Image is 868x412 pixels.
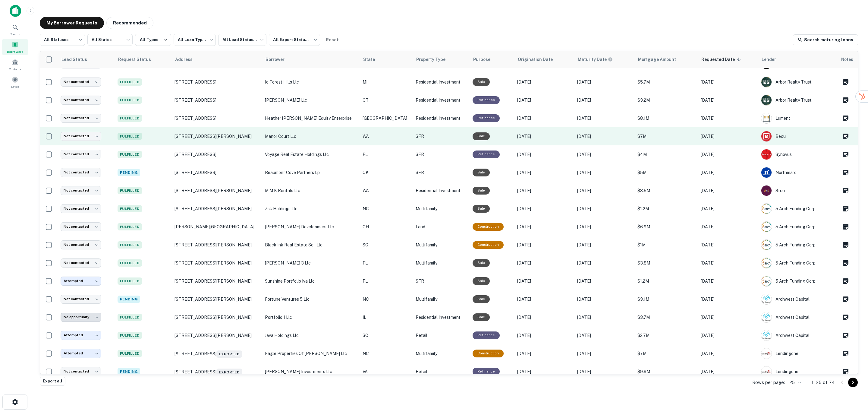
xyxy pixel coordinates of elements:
[175,260,259,266] p: [STREET_ADDRESS][PERSON_NAME]
[577,296,631,303] p: [DATE]
[118,133,142,140] span: Fulfilled
[841,349,851,358] button: Create a note for this borrower request
[61,204,101,213] div: Not contacted
[416,368,467,375] p: Retail
[761,95,835,106] div: Arbor Realty Trust
[473,151,500,158] div: This loan purpose was for refinancing
[473,114,500,122] div: This loan purpose was for refinancing
[577,368,631,375] p: [DATE]
[701,260,755,266] p: [DATE]
[118,115,142,122] span: Fulfilled
[578,56,621,63] span: Maturity dates displayed may be estimated. Please contact the lender for the most accurate maturi...
[416,79,467,85] p: Residential Investment
[761,239,835,250] div: 5 Arch Funding Corp
[363,368,410,375] p: VA
[175,296,259,302] p: [STREET_ADDRESS][PERSON_NAME]
[841,240,851,249] button: Create a note for this borrower request
[577,242,631,248] p: [DATE]
[58,51,115,68] th: Lead Status
[637,350,695,357] p: $7M
[517,169,571,176] p: [DATE]
[473,132,490,140] div: Sale
[135,34,171,46] button: All Types
[265,169,357,176] p: beaumont cove partners lp
[637,368,695,375] p: $9.9M
[416,115,467,122] p: Residential Investment
[262,51,360,68] th: Borrower
[61,56,95,63] span: Lead Status
[473,96,500,104] div: This loan purpose was for refinancing
[416,205,467,212] p: Multifamily
[61,331,101,340] div: Attempted
[115,51,171,68] th: Request Status
[416,260,467,266] p: Multifamily
[118,205,142,212] span: Fulfilled
[175,278,259,284] p: [STREET_ADDRESS][PERSON_NAME]
[118,241,142,249] span: Fulfilled
[265,350,357,357] p: eagle properties of [PERSON_NAME] llc
[793,34,858,45] a: Search maturing loans
[118,78,142,86] span: Fulfilled
[473,169,490,176] div: Sale
[838,364,868,393] div: Chat Widget
[841,150,851,159] button: Create a note for this borrower request
[61,186,101,195] div: Not contacted
[118,56,159,63] span: Request Status
[265,368,357,375] p: [PERSON_NAME] investments llc
[118,368,140,375] span: Pending
[363,79,410,85] p: MI
[518,56,561,63] span: Origination Date
[61,132,101,141] div: Not contacted
[473,313,490,321] div: Sale
[761,348,772,359] img: picture
[761,276,835,287] div: 5 Arch Funding Corp
[637,79,695,85] p: $5.7M
[265,205,357,212] p: zsk holdings llc
[363,133,410,140] p: WA
[106,17,153,29] button: Recommended
[61,96,101,104] div: Not contacted
[577,151,631,158] p: [DATE]
[473,241,504,249] div: This loan purpose was for construction
[762,56,784,63] span: Lender
[761,312,835,323] div: Archwest Capital
[761,204,772,214] img: picture
[841,331,851,340] button: Create a note for this borrower request
[175,224,259,230] p: [PERSON_NAME][GEOGRAPHIC_DATA]
[175,333,259,338] p: [STREET_ADDRESS][PERSON_NAME]
[473,205,490,212] div: Sale
[577,332,631,339] p: [DATE]
[841,132,851,141] button: Create a note for this borrower request
[841,222,851,231] button: Create a note for this borrower request
[2,21,28,38] div: Search
[118,332,142,339] span: Fulfilled
[363,223,410,230] p: OH
[174,32,216,48] div: All Loan Types
[637,260,695,266] p: $3.8M
[175,206,259,211] p: [STREET_ADDRESS][PERSON_NAME]
[841,258,851,268] button: Create a note for this borrower request
[416,350,467,357] p: Multifamily
[577,205,631,212] p: [DATE]
[61,168,101,177] div: Not contacted
[701,97,755,103] p: [DATE]
[577,133,631,140] p: [DATE]
[40,17,104,29] button: My Borrower Requests
[701,332,755,339] p: [DATE]
[216,350,242,358] span: Exported
[761,167,835,178] div: Northmarq
[363,115,410,122] p: [GEOGRAPHIC_DATA]
[2,39,28,55] div: Borrowers
[701,278,755,284] p: [DATE]
[118,169,140,176] span: Pending
[701,314,755,321] p: [DATE]
[473,350,504,357] div: This loan purpose was for construction
[416,151,467,158] p: SFR
[761,330,772,341] img: picture
[10,32,20,36] span: Search
[761,221,835,232] div: 5 Arch Funding Corp
[637,133,695,140] p: $7M
[118,314,142,321] span: Fulfilled
[11,84,20,89] span: Saved
[118,350,142,357] span: Fulfilled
